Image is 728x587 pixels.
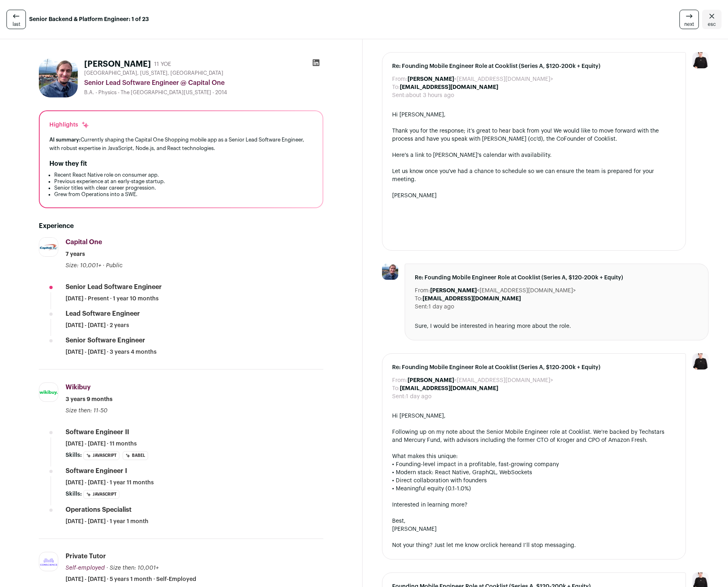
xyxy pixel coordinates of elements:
dd: 1 day ago [429,303,454,311]
div: Operations Specialist [66,505,132,514]
dd: <[EMAIL_ADDRESS][DOMAIN_NAME]> [408,75,553,83]
span: [DATE] - [DATE] · 3 years 4 months [66,348,157,356]
dd: 1 day ago [406,393,431,401]
div: Lead Software Engineer [66,309,140,318]
div: Sure, I would be interested in hearing more about the role. [415,322,698,330]
dt: From: [415,287,430,295]
div: Currently shaping the Capital One Shopping mobile app as a Senior Lead Software Engineer, with ro... [49,135,313,152]
div: Software Engineer I [66,467,127,475]
span: Wikibuy [66,384,91,391]
span: 3 years 9 months [66,395,112,403]
h1: [PERSON_NAME] [84,59,151,70]
span: Skills: [66,451,82,459]
img: 9240684-medium_jpg [692,52,709,68]
span: [DATE] - [DATE] · 5 years 1 month · Self-Employed [66,575,196,583]
dt: Sent: [392,393,406,401]
b: [PERSON_NAME] [430,288,477,293]
dt: To: [392,83,400,91]
div: Software Engineer II [66,428,129,437]
span: [GEOGRAPHIC_DATA], [US_STATE], [GEOGRAPHIC_DATA] [84,70,223,76]
span: Re: Founding Mobile Engineer Role at Cooklist (Series A, $120-200k + Equity) [392,62,676,70]
img: c9ae4b0cd7894ed67f1a21f151a1a12ef8c2b89266563a4bc8fa2b2bf0f4add0.png [39,390,58,395]
div: Private Tutor [66,552,106,561]
span: Re: Founding Mobile Engineer Role at Cooklist (Series A, $120-200k + Equity) [392,363,676,372]
span: Self-employed [66,565,105,571]
div: Senior Lead Software Engineer @ Capital One [84,78,323,88]
span: [DATE] - [DATE] · 1 year 11 months [66,479,154,487]
b: [EMAIL_ADDRESS][DOMAIN_NAME] [400,386,498,391]
div: Senior Lead Software Engineer [66,283,162,291]
li: Babel [123,451,148,460]
h2: How they fit [49,159,87,169]
div: [PERSON_NAME] [392,192,676,200]
span: esc [708,21,716,27]
span: AI summary: [49,137,81,142]
span: last [13,21,20,27]
span: next [684,21,694,27]
dt: Sent: [415,303,429,311]
li: Previous experience at an early-stage startup. [54,178,313,185]
div: B.A. - Physics - The [GEOGRAPHIC_DATA][US_STATE] - 2014 [84,89,323,96]
div: Hi [PERSON_NAME], [392,111,676,119]
img: 6fe939a3c3794226d3dc5662d61e8fbf0da2443d5a73a002414022a82b350a58.jpg [39,59,78,97]
a: click here [486,543,512,548]
a: Here's a link to [PERSON_NAME]'s calendar with availability. [392,152,552,158]
span: Public [106,263,123,268]
div: Hi [PERSON_NAME], Following up on my note about the Senior Mobile Engineer role at Cooklist. We'r... [392,412,676,549]
dd: <[EMAIL_ADDRESS][DOMAIN_NAME]> [408,376,553,384]
li: Recent React Native role on consumer app. [54,172,313,178]
b: [EMAIL_ADDRESS][DOMAIN_NAME] [422,296,521,302]
dt: From: [392,75,408,83]
li: Senior titles with clear career progression. [54,185,313,191]
dt: Sent: [392,91,406,99]
b: [PERSON_NAME] [408,378,454,383]
b: [EMAIL_ADDRESS][DOMAIN_NAME] [400,84,498,90]
span: [DATE] - [DATE] · 11 months [66,440,137,448]
div: Let us know once you've had a chance to schedule so we can ensure the team is prepared for your m... [392,167,676,184]
span: Size: 10,001+ [66,263,101,268]
div: Senior Software Engineer [66,336,145,345]
span: Size then: 11-50 [66,408,108,414]
img: 6fe939a3c3794226d3dc5662d61e8fbf0da2443d5a73a002414022a82b350a58.jpg [382,264,398,280]
li: Grew from Operations into a SWE. [54,191,313,198]
span: [DATE] - Present · 1 year 10 months [66,295,159,303]
img: 24b4cd1a14005e1eb0453b1a75ab48f7ab5ae425408ff78ab99c55fada566dcb.jpg [39,238,58,256]
span: Skills: [66,490,82,498]
div: Highlights [49,121,89,129]
strong: Senior Backend & Platform Engineer: 1 of 23 [29,15,149,23]
dt: To: [415,295,422,303]
span: [DATE] - [DATE] · 1 year 1 month [66,517,149,526]
a: next [679,10,699,29]
dt: To: [392,384,400,393]
li: JavaScript [83,490,119,499]
dd: <[EMAIL_ADDRESS][DOMAIN_NAME]> [430,287,576,295]
div: Thank you for the response; it’s great to hear back from you! We would like to move forward with ... [392,127,676,143]
img: 5e6099f73af37413a50376f21dcaccac6dc6c6f513d740031734ef45053dbedc.png [39,556,58,567]
span: 7 years [66,250,85,258]
dd: about 3 hours ago [406,91,454,99]
span: Capital One [66,239,102,245]
span: [DATE] - [DATE] · 2 years [66,321,129,329]
img: 9240684-medium_jpg [692,353,709,370]
div: 11 YOE [154,60,171,68]
a: Close [702,10,722,29]
h2: Experience [39,221,323,231]
span: · Size then: 10,001+ [106,565,159,571]
a: last [6,10,26,29]
span: · [103,262,104,270]
li: JavaScript [83,451,119,460]
dt: From: [392,376,408,384]
b: [PERSON_NAME] [408,76,454,82]
span: Re: Founding Mobile Engineer Role at Cooklist (Series A, $120-200k + Equity) [415,274,698,282]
